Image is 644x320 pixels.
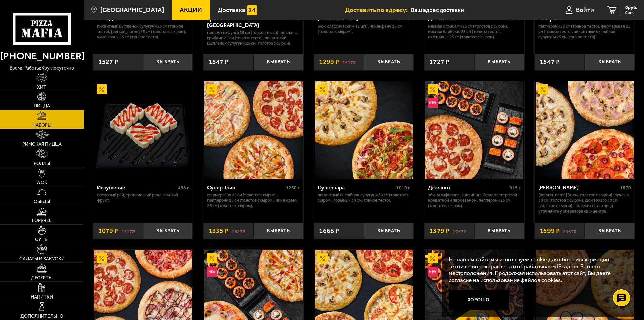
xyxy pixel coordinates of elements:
[207,253,217,263] img: Акционный
[625,5,637,10] span: 0 руб.
[34,199,50,204] span: Обеды
[474,54,524,71] button: Выбрать
[97,24,189,40] p: Пикантный цыплёнок сулугуни 25 см (тонкое тесто), [PERSON_NAME] 25 см (толстое с сыром), Чикен Ра...
[396,185,410,191] span: 1010 г
[143,223,193,239] button: Выбрать
[36,180,47,185] span: WOK
[576,7,594,13] span: Войти
[428,98,438,108] img: Новинка
[411,4,540,16] input: Ваш адрес доставки
[98,228,118,234] span: 1079 ₽
[318,24,410,34] p: Wok классический L (2 шт), Чикен Ранч 25 см (толстое с сыром).
[540,59,560,65] span: 1547 ₽
[429,228,449,234] span: 1379 ₽
[207,15,284,28] div: Трио из [GEOGRAPHIC_DATA]
[620,185,631,191] span: 1670
[540,228,560,234] span: 1599 ₽
[474,223,524,239] button: Выбрать
[538,192,631,214] p: [PERSON_NAME] 30 см (толстое с сыром), Лучано 30 см (толстое с сыром), Дон Томаго 30 см (толстое ...
[22,142,62,147] span: Римская пицца
[31,295,53,300] span: Напитки
[318,184,395,191] div: Суперпара
[453,228,466,234] s: 1757 ₽
[314,81,414,179] a: АкционныйСуперпара
[232,228,245,234] s: 1627 ₽
[247,5,257,15] img: 15daf4d41897b9f0e9f617042186c801.svg
[100,7,164,13] span: [GEOGRAPHIC_DATA]
[34,161,50,166] span: Роллы
[207,84,217,94] img: Акционный
[342,59,356,65] s: 1517 ₽
[424,81,524,179] a: АкционныйНовинкаДжекпот
[428,267,438,277] img: Новинка
[536,81,634,179] img: Хет Трик
[538,24,631,40] p: Пепперони 25 см (тонкое тесто), Фермерская 25 см (тонкое тесто), Пикантный цыплёнок сулугуни 25 с...
[32,123,51,128] span: Наборы
[97,192,189,203] p: Ореховый рай, Тропический ролл, Сочный фрукт.
[319,228,339,234] span: 1668 ₽
[625,11,637,15] span: 0 шт.
[97,84,107,94] img: Акционный
[317,84,328,94] img: Акционный
[34,104,50,108] span: Пицца
[204,81,302,179] img: Супер Трио
[207,184,284,191] div: Супер Трио
[178,185,189,191] span: 498 г
[254,223,303,239] button: Выбрать
[585,54,635,71] button: Выбрать
[428,24,521,40] p: Мясная с грибами 25 см (толстое с сыром), Мясная Барбекю 25 см (тонкое тесто), Охотничья 25 см (т...
[143,54,193,71] button: Выбрать
[209,59,228,65] span: 1547 ₽
[180,7,202,13] span: Акции
[97,253,107,263] img: Акционный
[428,184,508,191] div: Джекпот
[32,218,52,223] span: Горячее
[254,54,303,71] button: Выбрать
[97,184,177,191] div: Искушение
[538,184,618,191] div: [PERSON_NAME]
[428,84,438,94] img: Акционный
[364,223,414,239] button: Выбрать
[98,59,118,65] span: 1527 ₽
[345,7,411,13] span: Доставить по адресу:
[19,257,65,261] span: Салаты и закуски
[425,81,523,179] img: Джекпот
[535,81,635,179] a: АкционныйХет Трик
[20,314,63,319] span: Дополнительно
[509,185,521,191] span: 915 г
[318,192,410,203] p: Пикантный цыплёнок сулугуни 30 см (толстое с сыром), Горыныч 30 см (тонкое тесто).
[585,223,635,239] button: Выбрать
[209,228,228,234] span: 1335 ₽
[428,192,521,209] p: Эби Калифорния, Запечённый ролл с тигровой креветкой и пармезаном, Пепперони 25 см (толстое с сыр...
[94,81,192,179] img: Искушение
[37,85,46,90] span: Хит
[207,30,300,46] p: Прошутто Фунги 25 см (тонкое тесто), Мясная с грибами 25 см (тонкое тесто), Пикантный цыплёнок су...
[449,256,624,284] p: На нашем сайте мы используем cookie для сбора информации технического характера и обрабатываем IP...
[286,185,300,191] span: 1260 г
[207,192,300,209] p: Фермерская 25 см (толстое с сыром), Пепперони 25 см (толстое с сыром), Чикен Ранч 25 см (толстое ...
[218,7,245,13] span: Доставка
[35,237,48,242] span: Супы
[93,81,193,179] a: АкционныйИскушение
[429,59,449,65] span: 1727 ₽
[319,59,339,65] span: 1299 ₽
[207,267,217,277] img: Новинка
[449,290,509,310] button: Хорошо
[315,81,413,179] img: Суперпара
[563,228,576,234] s: 2357 ₽
[428,253,438,263] img: Акционный
[121,228,135,234] s: 1317 ₽
[317,253,328,263] img: Акционный
[31,276,52,280] span: Десерты
[203,81,303,179] a: АкционныйСупер Трио
[538,84,548,94] img: Акционный
[364,54,414,71] button: Выбрать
